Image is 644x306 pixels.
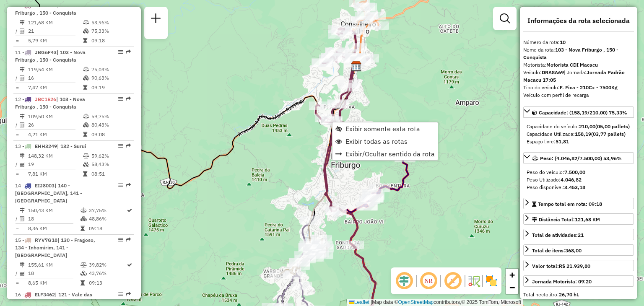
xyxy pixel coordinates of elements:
span: JBG6F43 [35,49,57,55]
td: 59,75% [91,112,131,121]
i: Distância Total [20,153,25,158]
td: 18 [28,269,80,277]
a: Jornada Motorista: 09:20 [523,275,634,287]
span: 121,68 KM [575,216,600,223]
strong: 158,19 [575,131,591,137]
td: 121,68 KM [28,18,83,27]
span: | [371,299,372,305]
i: Rota otimizada [127,262,132,267]
em: Opções [118,49,123,54]
li: Exibir todas as rotas [332,135,438,148]
td: / [15,121,19,129]
td: 37,75% [88,206,126,215]
strong: 21 [578,232,584,238]
td: 8,65 KM [28,279,80,287]
span: EHH3249 [35,143,57,149]
i: Distância Total [20,208,25,213]
td: 43,76% [88,269,126,277]
i: % de utilização da cubagem [83,29,89,34]
span: EIJ8003 [35,182,55,189]
span: | 130 - Fragoso, 134 - Inhomirim, 141 - [GEOGRAPHIC_DATA] [15,237,95,258]
a: Tempo total em rota: 09:18 [523,198,634,209]
td: / [15,269,19,277]
a: Peso: (4.046,82/7.500,00) 53,96% [523,152,634,163]
a: Distância Total:121,68 KM [523,213,634,225]
td: 5,79 KM [28,36,83,45]
td: 8,36 KM [28,224,80,233]
div: Peso Utilizado: [527,176,631,184]
img: CDD Nova Friburgo [351,61,362,72]
i: Tempo total em rota [83,171,87,176]
span: Capacidade: (158,19/210,00) 75,33% [539,109,627,116]
div: Valor total: [532,262,590,270]
a: Nova sessão e pesquisa [148,10,164,29]
a: Zoom in [506,269,518,281]
td: 08:51 [91,170,131,178]
td: = [15,224,19,233]
span: | 132 - Suruí [57,143,86,149]
div: Número da rota: [523,39,634,46]
strong: 3.453,18 [564,184,585,190]
span: 11 - [15,49,86,63]
td: 109,50 KM [28,112,83,121]
span: Exibir/Ocultar sentido da rota [345,150,435,157]
i: Distância Total [20,114,25,119]
i: Tempo total em rota [83,132,87,137]
i: Total de Atividades [20,75,25,80]
strong: 4.046,82 [561,176,582,183]
div: Veículo com perfil de recarga [523,91,634,99]
div: Veículo: [523,69,634,84]
strong: 10 [560,39,566,45]
i: Total de Atividades [20,29,25,34]
span: Peso do veículo: [527,169,585,175]
strong: 368,00 [565,247,582,254]
td: 148,32 KM [28,152,83,160]
td: 16 [28,74,83,82]
strong: Motorista CDI Macacu [546,62,598,68]
i: % de utilização da cubagem [80,216,87,221]
em: Rota exportada [126,49,131,54]
span: 12 - [15,96,85,110]
a: Valor total:R$ 21.939,80 [523,260,634,271]
td: 59,62% [91,152,131,160]
i: Distância Total [20,67,25,72]
td: 21 [28,27,83,35]
a: Leaflet [349,299,369,305]
span: Ocultar deslocamento [394,271,414,291]
em: Rota exportada [126,237,131,242]
td: = [15,279,19,287]
td: 7,81 KM [28,170,83,178]
strong: R$ 21.939,80 [559,263,590,269]
td: 09:19 [91,83,131,92]
td: 09:18 [88,224,126,233]
td: = [15,170,19,178]
div: Distância Total: [532,216,600,223]
td: 53,96% [91,18,131,27]
strong: F. Fixa - 210Cx - 7500Kg [560,84,618,91]
div: Total hectolitro: [523,291,634,298]
div: Jornada Motorista: 09:20 [532,278,592,285]
strong: 103 - Nova Friburgo , 150 - Conquista [523,47,618,60]
td: 18 [28,215,80,223]
div: Capacidade Utilizada: [527,130,631,138]
img: Exibir/Ocultar setores [485,274,498,288]
td: 155,61 KM [28,261,80,269]
em: Opções [118,292,123,297]
a: Total de atividades:21 [523,229,634,240]
strong: (03,77 pallets) [591,131,626,137]
div: Capacidade: (158,19/210,00) 75,33% [523,119,634,149]
a: OpenStreetMap [398,299,434,305]
span: Exibir todas as rotas [345,138,408,145]
div: Map data © contributors,© 2025 TomTom, Microsoft [347,299,523,306]
td: 4,21 KM [28,130,83,139]
span: 14 - [15,182,82,204]
strong: 210,00 [579,123,595,130]
i: Distância Total [20,262,25,267]
span: Peso: (4.046,82/7.500,00) 53,96% [540,155,622,161]
span: 16 - [15,291,92,305]
div: Total de itens: [532,247,582,254]
div: Peso disponível: [527,184,631,191]
strong: (05,00 pallets) [595,123,630,130]
em: Opções [118,96,123,101]
i: Tempo total em rota [80,226,85,231]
